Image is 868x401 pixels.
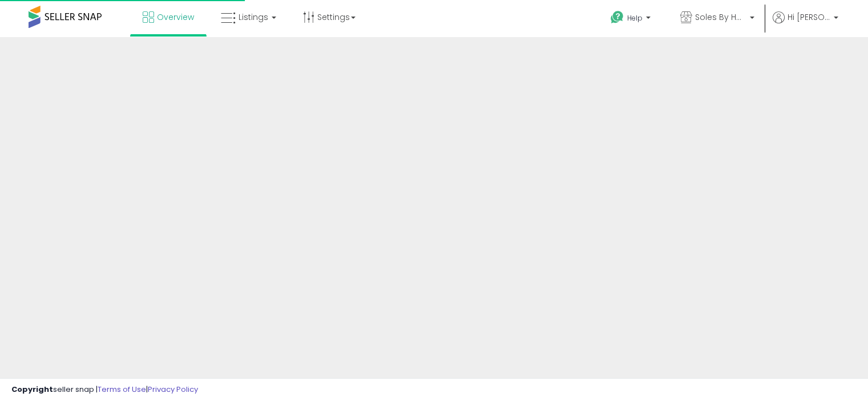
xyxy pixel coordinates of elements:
[627,13,643,23] span: Help
[695,11,746,23] span: Soles By Hamsa LLC
[239,11,268,23] span: Listings
[11,384,198,395] div: seller snap | |
[98,384,146,395] a: Terms of Use
[788,11,830,23] span: Hi [PERSON_NAME]
[610,10,624,25] i: Get Help
[11,384,53,395] strong: Copyright
[773,11,838,37] a: Hi [PERSON_NAME]
[157,11,194,23] span: Overview
[601,2,662,37] a: Help
[148,384,198,395] a: Privacy Policy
